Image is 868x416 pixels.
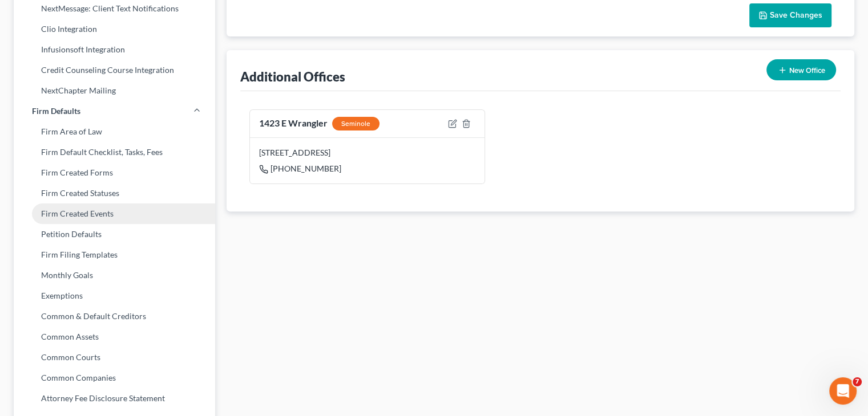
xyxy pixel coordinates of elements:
a: Firm Defaults [14,101,215,121]
a: Infusionsoft Integration [14,39,215,60]
span: 7 [853,377,862,386]
a: Firm Default Checklist, Tasks, Fees [14,142,215,162]
a: Attorney Fee Disclosure Statement [14,388,215,409]
div: 1423 E Wrangler [259,117,380,131]
div: Additional Offices [240,68,345,85]
a: NextChapter Mailing [14,80,215,101]
span: [PHONE_NUMBER] [271,164,341,173]
a: Common & Default Creditors [14,306,215,327]
a: Firm Area of Law [14,121,215,142]
a: Firm Filing Templates [14,244,215,265]
a: Exemptions [14,286,215,306]
div: [STREET_ADDRESS] [259,147,475,158]
a: Petition Defaults [14,224,215,244]
button: New Office [766,59,836,80]
span: Firm Defaults [32,105,80,117]
iframe: Intercom live chat [829,377,857,405]
a: Firm Created Events [14,203,215,224]
div: Seminole [332,117,380,130]
a: Clio Integration [14,19,215,39]
a: Firm Created Forms [14,162,215,183]
a: Credit Counseling Course Integration [14,60,215,80]
a: Common Assets [14,327,215,347]
a: Common Companies [14,368,215,388]
button: Save Changes [749,3,831,27]
a: Firm Created Statuses [14,183,215,203]
a: Common Courts [14,347,215,368]
span: Save Changes [770,10,822,20]
a: Monthly Goals [14,265,215,286]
